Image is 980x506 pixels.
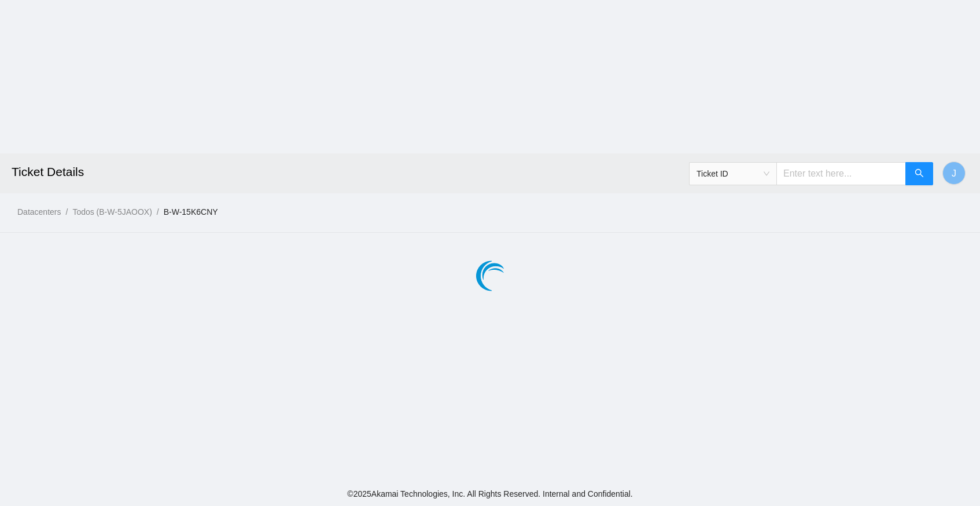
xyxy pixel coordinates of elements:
[942,162,966,185] button: J
[776,162,906,185] input: Enter text here...
[915,168,924,179] span: search
[17,207,61,217] a: Datacenters
[164,207,218,217] a: B-W-15K6CNY
[905,162,933,185] button: search
[72,207,152,217] a: Todos (B-W-5JAOOX)
[157,207,159,217] span: /
[12,153,681,190] h2: Ticket Details
[952,166,956,181] span: J
[65,207,68,217] span: /
[697,165,769,182] span: Ticket ID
